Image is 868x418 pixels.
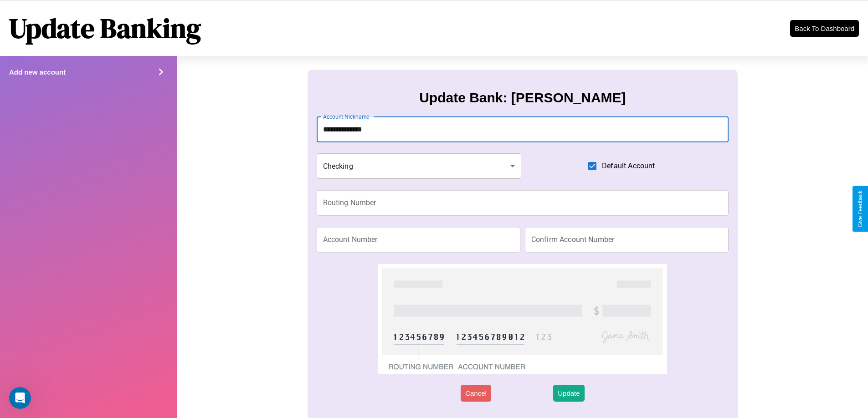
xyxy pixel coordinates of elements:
iframe: Intercom live chat [9,387,31,409]
span: Default Account [602,161,655,171]
div: Give Feedback [857,191,863,227]
button: Update [553,385,584,402]
label: Account Nickname [323,113,370,121]
h3: Update Bank: [PERSON_NAME] [419,90,626,106]
h4: Add new account [9,68,66,76]
h1: Update Banking [9,10,201,47]
img: check [378,264,667,374]
button: Back To Dashboard [790,20,859,37]
button: Cancel [461,385,491,402]
div: Checking [317,153,522,179]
